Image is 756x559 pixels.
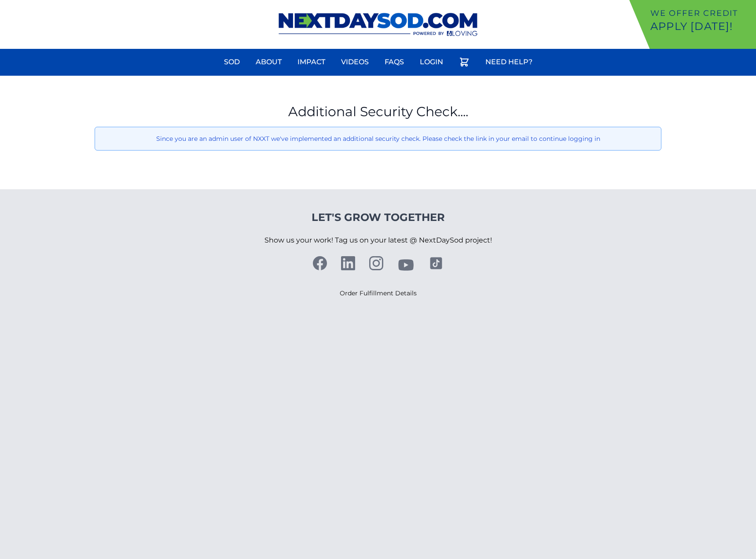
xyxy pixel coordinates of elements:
a: Order Fulfillment Details [340,289,417,297]
p: Show us your work! Tag us on your latest @ NextDaySod project! [264,224,492,256]
a: Login [415,51,448,73]
a: Impact [292,51,330,73]
p: Since you are an admin user of NXXT we've implemented an additional security check. Please check ... [102,134,654,143]
a: Videos [336,51,374,73]
a: About [250,51,287,73]
p: Apply [DATE]! [650,19,752,33]
a: FAQs [379,51,409,73]
h4: Let's Grow Together [264,210,492,224]
a: Need Help? [480,51,538,73]
h1: Additional Security Check.... [95,104,662,120]
p: We offer Credit [650,7,752,19]
a: Sod [219,51,245,73]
